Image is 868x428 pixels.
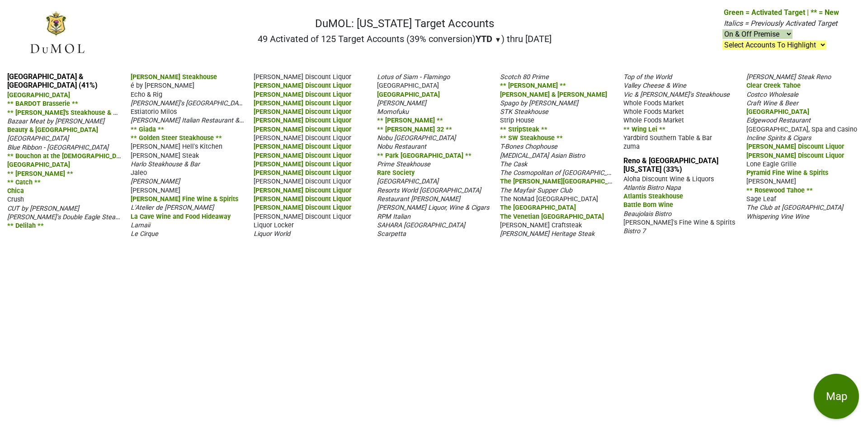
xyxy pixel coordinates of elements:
[500,213,604,221] span: The Venetian [GEOGRAPHIC_DATA]
[7,144,108,151] span: Blue Ribbon - [GEOGRAPHIC_DATA]
[7,151,138,160] span: ** Bouchon at the [DEMOGRAPHIC_DATA] **
[500,177,626,185] span: The [PERSON_NAME][GEOGRAPHIC_DATA]
[476,33,492,44] span: YTD
[377,152,472,160] span: ** Park [GEOGRAPHIC_DATA] **
[623,156,718,174] a: Reno & [GEOGRAPHIC_DATA][US_STATE] (33%)
[377,230,406,238] span: Scarpetta
[377,169,415,177] span: Rare Society
[500,195,598,203] span: The NoMad [GEOGRAPHIC_DATA]
[254,178,351,185] span: [PERSON_NAME] Discount Liquor
[131,213,231,221] span: La Cave Wine and Food Hideaway
[500,108,548,116] span: STK Steakhouse
[623,143,640,151] span: zuma
[377,73,450,81] span: Lotus of Siam - Flamingo
[377,195,460,203] span: Restaurant [PERSON_NAME]
[623,227,646,235] span: Bistro 7
[254,160,351,168] span: [PERSON_NAME] Discount Liquor
[254,187,351,194] span: [PERSON_NAME] Discount Liquor
[131,160,200,168] span: Harlo Steakhouse & Bar
[254,169,351,177] span: [PERSON_NAME] Discount Liquor
[746,126,857,133] span: [GEOGRAPHIC_DATA], Spa and Casino
[7,91,70,99] span: [GEOGRAPHIC_DATA]
[746,178,796,185] span: [PERSON_NAME]
[131,116,267,124] span: [PERSON_NAME] Italian Restaurant & Wine Bar
[746,213,809,221] span: Whispering Vine Wine
[131,178,180,185] span: [PERSON_NAME]
[131,134,222,142] span: ** Golden Steer Steakhouse **
[377,178,439,185] span: [GEOGRAPHIC_DATA]
[377,108,409,116] span: Momofuku
[746,195,776,203] span: Sage Leaf
[131,91,162,99] span: Echo & Rig
[377,221,465,229] span: SAHARA [GEOGRAPHIC_DATA]
[746,73,831,81] span: [PERSON_NAME] Steak Reno
[746,152,844,160] span: [PERSON_NAME] Discount Liquor
[377,91,440,99] span: [GEOGRAPHIC_DATA]
[131,221,150,229] span: Lamaii
[623,91,730,99] span: Vic & [PERSON_NAME]'s Steakhouse
[377,99,426,107] span: [PERSON_NAME]
[258,33,552,44] h2: 49 Activated of 125 Target Accounts (39% conversion) ) thru [DATE]
[500,73,549,81] span: Scotch 80 Prime
[254,99,351,107] span: [PERSON_NAME] Discount Liquor
[7,196,24,203] span: Crush
[254,134,351,142] span: [PERSON_NAME] Discount Liquor
[623,117,684,124] span: Whole Foods Market
[7,126,98,134] span: Beauty & [GEOGRAPHIC_DATA]
[500,91,607,99] span: [PERSON_NAME] & [PERSON_NAME]
[254,143,351,151] span: [PERSON_NAME] Discount Liquor
[7,118,104,125] span: Bazaar Meat by [PERSON_NAME]
[746,134,811,142] span: Incline Spirits & Cigars
[623,73,672,81] span: Top of the World
[131,108,177,116] span: Estiatorio Milos
[623,184,681,192] span: Atlantis Bistro Napa
[623,108,684,116] span: Whole Foods Market
[623,219,735,226] span: [PERSON_NAME]'s Fine Wine & Spirits
[746,160,797,168] span: Lone Eagle Grille
[7,100,78,108] span: ** BARDOT Brasserie **
[500,187,572,194] span: The Mayfair Supper Club
[254,126,351,133] span: [PERSON_NAME] Discount Liquor
[131,204,214,212] span: L'Atelier de [PERSON_NAME]
[500,168,624,177] span: The Cosmopolitan of [GEOGRAPHIC_DATA]
[500,204,576,212] span: The [GEOGRAPHIC_DATA]
[623,134,712,142] span: Yardbird Southern Table & Bar
[623,201,673,209] span: Battle Born Wine
[254,108,351,116] span: [PERSON_NAME] Discount Liquor
[131,99,247,107] span: [PERSON_NAME]'s [GEOGRAPHIC_DATA]
[377,213,410,221] span: RPM Italian
[746,204,843,212] span: The Club at [GEOGRAPHIC_DATA]
[500,230,594,238] span: [PERSON_NAME] Heritage Steak
[7,108,131,117] span: ** [PERSON_NAME]'s Steakhouse & Bar **
[7,187,24,195] span: Chica
[131,230,158,238] span: Le Cirque
[746,82,801,89] span: Clear Creek Tahoe
[254,221,294,229] span: Liquor Locker
[254,82,351,89] span: [PERSON_NAME] Discount Liquor
[377,126,452,133] span: ** [PERSON_NAME] 32 **
[500,152,585,160] span: [MEDICAL_DATA] Asian Bistro
[377,134,456,142] span: Nobu [GEOGRAPHIC_DATA]
[7,205,79,212] span: CUT by [PERSON_NAME]
[724,19,837,28] span: Italics = Previously Activated Target
[258,17,552,30] h1: DuMOL: [US_STATE] Target Accounts
[377,187,481,194] span: Resorts World [GEOGRAPHIC_DATA]
[131,187,180,194] span: [PERSON_NAME]
[500,143,557,151] span: T-Bones Chophouse
[623,99,684,107] span: Whole Foods Market
[131,169,147,177] span: Jaleo
[500,99,578,107] span: Spago by [PERSON_NAME]
[746,99,798,107] span: Craft Wine & Beer
[254,117,351,124] span: [PERSON_NAME] Discount Liquor
[131,152,199,160] span: [PERSON_NAME] Steak
[377,143,426,151] span: Nobu Restaurant
[7,72,98,89] a: [GEOGRAPHIC_DATA] & [GEOGRAPHIC_DATA] (41%)
[746,117,811,124] span: Edgewood Restaurant
[814,374,859,419] button: Map
[7,135,69,142] span: [GEOGRAPHIC_DATA]
[377,160,430,168] span: Prime Steakhouse
[254,73,351,81] span: [PERSON_NAME] Discount Liquor
[7,212,136,221] span: [PERSON_NAME]'s Double Eagle Steakhouse
[377,204,489,212] span: [PERSON_NAME] Liquor, Wine & Cigars
[500,160,527,168] span: The Cask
